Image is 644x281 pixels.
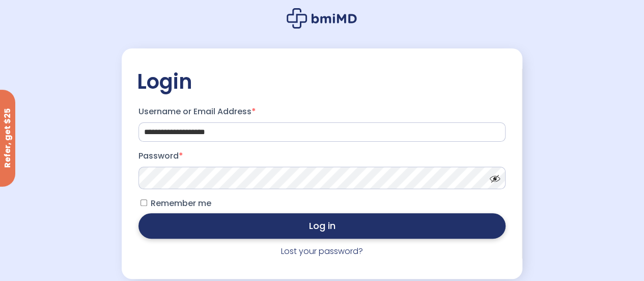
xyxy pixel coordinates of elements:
[138,148,506,164] label: Password
[281,245,363,257] a: Lost your password?
[151,197,211,209] span: Remember me
[137,69,507,94] h2: Login
[138,213,506,239] button: Log in
[138,104,506,120] label: Username or Email Address
[141,199,147,206] input: Remember me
